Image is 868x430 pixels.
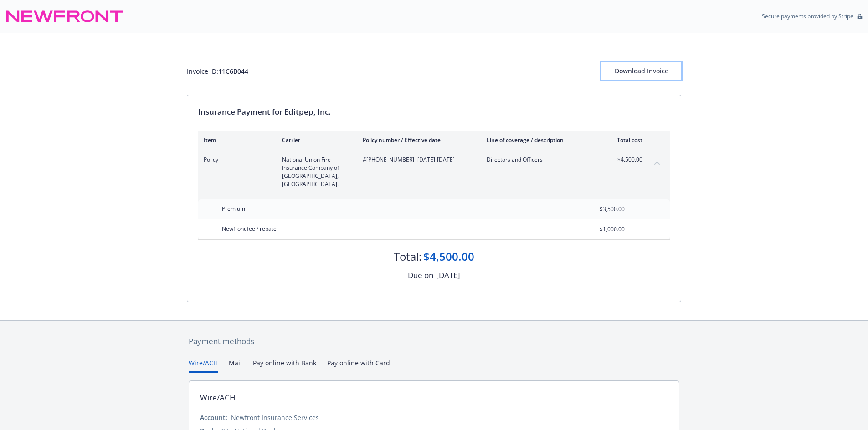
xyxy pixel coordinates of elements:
[608,136,642,144] div: Total cost
[487,156,594,164] span: Directors and Officers
[363,136,472,144] div: Policy number / Effective date
[571,202,630,216] input: 0.00
[408,269,433,281] div: Due on
[229,358,242,373] button: Mail
[204,136,267,144] div: Item
[200,413,227,422] div: Account:
[423,249,474,264] div: $4,500.00
[571,223,630,236] input: 0.00
[601,62,681,80] button: Download Invoice
[601,62,681,80] div: Download Invoice
[222,225,277,233] span: Newfront fee / rebate
[650,156,664,170] button: collapse content
[608,156,642,164] span: $4,500.00
[487,136,594,144] div: Line of coverage / description
[327,358,390,373] button: Pay online with Card
[394,249,421,264] div: Total:
[282,156,348,188] span: National Union Fire Insurance Company of [GEOGRAPHIC_DATA], [GEOGRAPHIC_DATA].
[436,269,460,281] div: [DATE]
[187,66,248,76] div: Invoice ID: 11C6B044
[198,150,670,194] div: PolicyNational Union Fire Insurance Company of [GEOGRAPHIC_DATA], [GEOGRAPHIC_DATA].#[PHONE_NUMBE...
[231,413,319,422] div: Newfront Insurance Services
[189,335,679,347] div: Payment methods
[204,156,267,164] span: Policy
[282,136,348,144] div: Carrier
[198,106,670,118] div: Insurance Payment for Editpep, Inc.
[222,205,245,212] span: Premium
[363,156,472,164] span: #[PHONE_NUMBER] - [DATE]-[DATE]
[189,358,218,373] button: Wire/ACH
[762,12,853,20] p: Secure payments provided by Stripe
[253,358,316,373] button: Pay online with Bank
[200,392,236,404] div: Wire/ACH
